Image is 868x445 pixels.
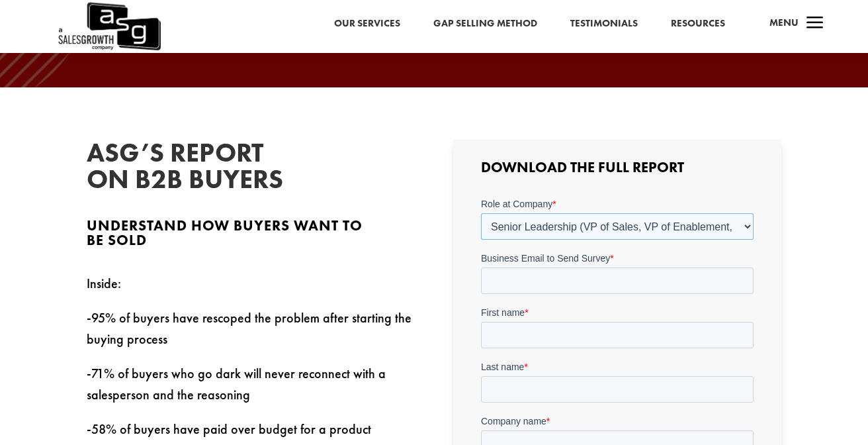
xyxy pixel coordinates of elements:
[87,136,283,196] span: ASG’s Report on B2B Buyers
[433,15,537,32] a: Gap Selling Method
[671,15,725,32] a: Resources
[570,15,638,32] a: Testimonials
[769,16,799,29] span: Menu
[334,15,400,32] a: Our Services
[87,273,415,307] p: Inside:
[87,216,363,250] span: Understand how buyers want to be sold
[87,363,415,419] p: -71% of buyers who go dark will never reconnect with a salesperson and the reasoning
[481,160,754,181] h3: Download the Full Report
[87,307,415,363] p: -95% of buyers have rescoped the problem after starting the buying process
[802,11,828,37] span: a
